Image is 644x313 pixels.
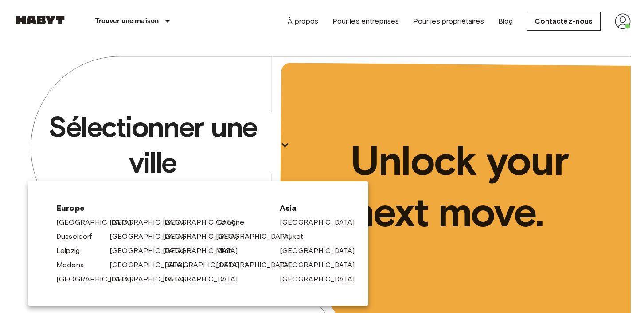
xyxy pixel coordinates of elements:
a: [GEOGRAPHIC_DATA] [56,217,141,228]
span: Asia [280,203,340,213]
a: Dusseldorf [56,231,101,242]
a: [GEOGRAPHIC_DATA] [163,245,247,256]
a: Modena [56,260,93,270]
span: Europe [56,203,265,213]
a: [GEOGRAPHIC_DATA] [109,217,194,228]
a: Milan [216,245,242,256]
a: [GEOGRAPHIC_DATA] [216,260,300,270]
a: [GEOGRAPHIC_DATA] [280,245,364,256]
a: [GEOGRAPHIC_DATA] [280,274,364,285]
a: [GEOGRAPHIC_DATA] [109,260,194,270]
a: [GEOGRAPHIC_DATA] [56,274,141,285]
a: [GEOGRAPHIC_DATA] [164,260,249,270]
a: Cologne [216,217,253,228]
a: Leipzig [56,245,89,256]
a: [GEOGRAPHIC_DATA] [280,260,364,270]
a: [GEOGRAPHIC_DATA] [163,217,247,228]
a: Phuket [280,231,312,242]
a: [GEOGRAPHIC_DATA] [109,245,194,256]
a: [GEOGRAPHIC_DATA] [109,231,194,242]
a: [GEOGRAPHIC_DATA] [163,274,247,285]
a: [GEOGRAPHIC_DATA] [216,231,300,242]
a: [GEOGRAPHIC_DATA] [109,274,194,285]
a: [GEOGRAPHIC_DATA] [280,217,364,228]
a: [GEOGRAPHIC_DATA] [163,231,247,242]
